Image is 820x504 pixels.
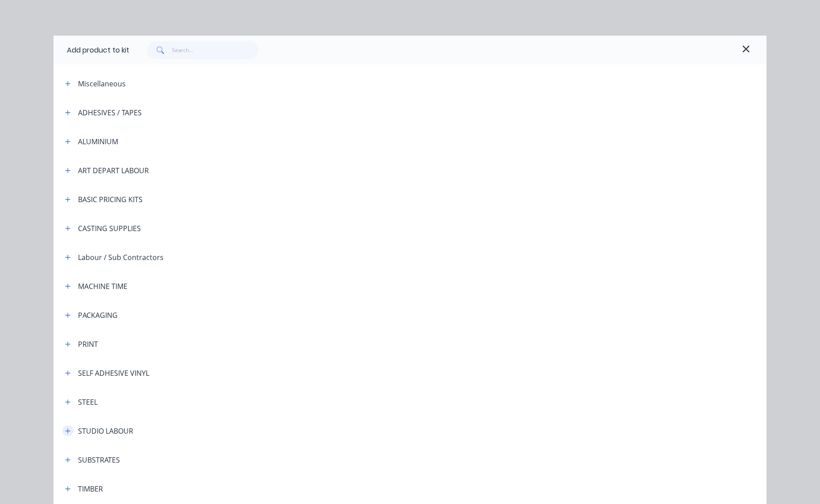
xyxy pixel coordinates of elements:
[78,252,164,263] div: Labour / Sub Contractors
[78,310,118,321] div: PACKAGING
[78,426,133,436] div: STUDIO LABOUR
[78,397,98,407] div: STEEL
[78,165,149,176] div: ART DEPART LABOUR
[78,223,141,234] div: CASTING SUPPLIES
[78,368,149,378] div: SELF ADHESIVE VINYL
[78,484,103,494] div: TIMBER
[78,107,142,118] div: ADHESIVES / TAPES
[67,45,129,56] div: Add product to kit
[172,41,259,59] input: Search...
[78,455,120,465] div: SUBSTRATES
[78,136,118,147] div: ALUMINIUM
[78,339,98,350] div: PRINT
[78,194,143,205] div: BASIC PRICING KITS
[78,78,126,89] div: Miscellaneous
[78,281,127,292] div: MACHINE TIME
